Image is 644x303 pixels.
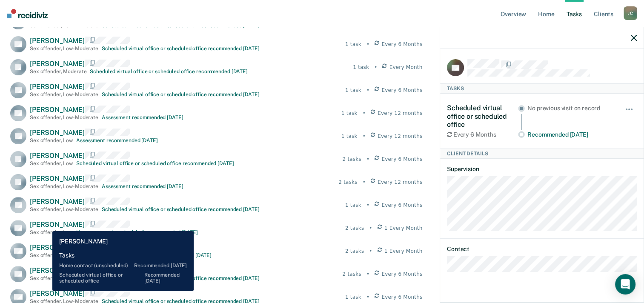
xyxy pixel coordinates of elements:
[381,40,422,48] span: Every 6 Months
[366,270,369,278] div: •
[353,63,369,71] div: 1 task
[447,166,637,173] dt: Supervision
[30,174,85,183] span: [PERSON_NAME]
[102,46,259,51] div: Scheduled virtual office or scheduled office recommended [DATE]
[102,114,183,120] div: Assessment recommended [DATE]
[615,274,635,294] div: Open Intercom Messenger
[30,129,85,137] span: [PERSON_NAME]
[341,132,358,140] div: 1 task
[440,83,644,94] div: Tasks
[30,229,73,235] div: Sex offender , Low
[90,252,212,258] div: Home contact (unscheduled) recommended [DATE]
[447,246,637,253] dt: Contact
[30,114,98,120] div: Sex offender , Low-Moderate
[381,201,422,209] span: Every 6 Months
[76,229,198,235] div: Home contact (unscheduled) recommended [DATE]
[102,275,259,281] div: Scheduled virtual office or scheduled office recommended [DATE]
[384,224,423,232] span: 1 Every Month
[30,266,85,274] span: [PERSON_NAME]
[366,155,369,163] div: •
[366,86,369,94] div: •
[389,63,423,71] span: Every Month
[30,60,85,68] span: [PERSON_NAME]
[363,132,366,140] div: •
[369,224,372,232] div: •
[369,247,372,255] div: •
[374,63,377,71] div: •
[363,109,366,117] div: •
[363,178,366,186] div: •
[366,40,369,48] div: •
[527,131,613,138] div: Recommended [DATE]
[30,46,98,51] div: Sex offender , Low-Moderate
[345,201,361,209] div: 1 task
[30,91,98,97] div: Sex offender , Low-Moderate
[345,293,361,301] div: 1 task
[7,9,48,18] img: Recidiviz
[381,86,422,94] span: Every 6 Months
[345,86,361,94] div: 1 task
[366,293,369,301] div: •
[30,183,98,189] div: Sex offender , Low-Moderate
[624,6,637,20] div: J C
[378,132,422,140] span: Every 12 months
[30,69,86,74] div: Sex offender , Moderate
[90,69,247,74] div: Scheduled virtual office or scheduled office recommended [DATE]
[527,105,613,112] div: No previous visit on record
[30,151,85,160] span: [PERSON_NAME]
[440,149,644,159] div: Client Details
[345,247,364,255] div: 2 tasks
[447,131,518,138] div: Every 6 Months
[30,37,85,45] span: [PERSON_NAME]
[381,270,422,278] span: Every 6 Months
[341,109,358,117] div: 1 task
[381,155,422,163] span: Every 6 Months
[30,160,73,166] div: Sex offender , Low
[378,178,422,186] span: Every 12 months
[30,243,85,252] span: [PERSON_NAME]
[366,201,369,209] div: •
[338,178,357,186] div: 2 tasks
[30,289,85,297] span: [PERSON_NAME]
[76,160,234,166] div: Scheduled virtual office or scheduled office recommended [DATE]
[76,137,158,143] div: Assessment recommended [DATE]
[102,206,259,212] div: Scheduled virtual office or scheduled office recommended [DATE]
[378,109,422,117] span: Every 12 months
[30,197,85,206] span: [PERSON_NAME]
[30,275,98,281] div: Sex offender , Low-Moderate
[342,155,361,163] div: 2 tasks
[102,183,183,189] div: Assessment recommended [DATE]
[381,293,422,301] span: Every 6 Months
[102,91,259,97] div: Scheduled virtual office or scheduled office recommended [DATE]
[384,247,423,255] span: 1 Every Month
[30,206,98,212] div: Sex offender , Low-Moderate
[30,83,85,91] span: [PERSON_NAME]
[30,252,86,258] div: Sex offender , Moderate
[342,270,361,278] div: 2 tasks
[30,220,85,229] span: [PERSON_NAME]
[30,137,73,143] div: Sex offender , Low
[345,224,364,232] div: 2 tasks
[447,104,518,129] div: Scheduled virtual office or scheduled office
[345,40,361,48] div: 1 task
[30,106,85,114] span: [PERSON_NAME]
